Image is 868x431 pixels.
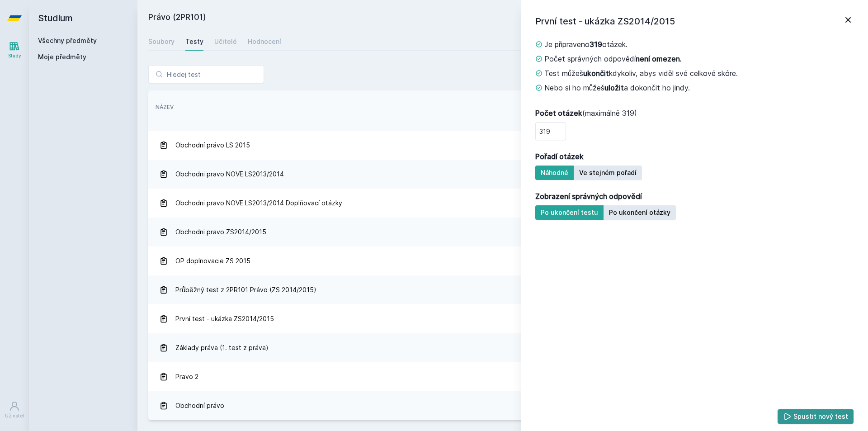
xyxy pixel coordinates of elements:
a: Study [2,36,27,64]
strong: Zobrazení správných odpovědí [535,191,642,202]
div: Study [8,52,21,59]
button: Ve stejném pořadí [574,166,642,180]
a: Všechny předměty [38,37,97,44]
button: Název [156,103,174,111]
strong: Pořadí otázek [535,151,584,162]
strong: ukončit [583,69,609,78]
span: Nebo si ho můžeš a dokončit ho jindy. [544,82,690,93]
div: Uživatel [5,412,24,419]
a: Učitelé [214,33,237,51]
span: Průběžný test z 2PR101 Právo (ZS 2014/2015) [175,281,316,299]
a: Obchodní právo [DATE] 331 [148,391,857,420]
span: První test - ukázka ZS2014/2015 [175,310,274,328]
span: Moje předměty [38,52,86,62]
span: OP doplnovacie ZS 2015 [175,252,250,270]
div: Hodnocení [248,37,281,46]
button: Po ukončení otázky [604,205,676,220]
a: První test - ukázka ZS2014/2015 [DATE]. 2018 319 [148,304,857,333]
a: Pravo 2 21. 12. 2020 373 [148,362,857,391]
a: Testy [185,33,203,51]
a: Obchodni pravo ZS2014/2015 [DATE]. 2018 97 [148,218,857,246]
button: Náhodné [535,166,574,180]
div: Učitelé [214,37,237,46]
span: Obchodni pravo NOVE LS2013/2014 [175,165,284,183]
strong: Počet otázek [535,109,582,118]
h2: Právo (2PR101) [148,11,756,25]
button: Spustit nový test [778,409,854,424]
a: Obchodni pravo NOVE LS2013/2014 [DATE]. 2018 164 [148,160,857,189]
input: Hledej test [148,65,264,83]
a: Průběžný test z 2PR101 Právo (ZS 2014/2015) [DATE]. 2018 316 [148,275,857,304]
a: Soubory [148,33,175,51]
span: Obchodni pravo NOVE LS2013/2014 Doplňovací otázky [175,194,342,212]
span: Obchodni pravo ZS2014/2015 [175,223,266,241]
a: Obchodní právo LS 2015 [DATE]. 2018 300 [148,131,857,160]
span: Obchodní právo LS 2015 [175,136,250,154]
a: Obchodni pravo NOVE LS2013/2014 Doplňovací otázky [DATE]. 2018 27 [148,189,857,218]
span: (maximálně 319) [535,108,637,118]
span: Počet správných odpovědí [544,53,682,64]
span: Obchodní právo [175,397,224,415]
span: Pravo 2 [175,368,198,386]
strong: uložit [604,83,624,92]
span: Základy práva (1. test z práva) [175,339,269,357]
a: OP doplnovacie ZS 2015 [DATE]. 2018 70 [148,246,857,275]
a: Hodnocení [248,33,281,51]
strong: není omezen. [636,54,682,63]
a: Uživatel [2,396,27,424]
div: Soubory [148,37,175,46]
a: Základy práva (1. test z práva) [DATE]. 2018 222 [148,333,857,362]
button: Po ukončení testu [535,205,604,220]
span: Test můžeš kdykoliv, abys viděl své celkové skóre. [544,68,738,79]
div: Testy [185,37,203,46]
